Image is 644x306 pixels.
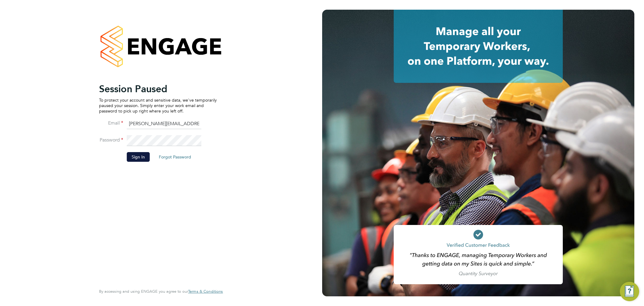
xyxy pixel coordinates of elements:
p: To protect your account and sensitive data, we've temporarily paused your session. Simply enter y... [99,97,217,114]
button: Engage Resource Center [620,282,639,301]
label: Password [99,137,123,143]
input: Enter your work email... [127,119,201,129]
button: Sign In [127,152,150,162]
label: Email [99,120,123,126]
button: Forgot Password [154,152,196,162]
h2: Session Paused [99,83,217,95]
span: By accessing and using ENGAGE you agree to our [99,289,223,294]
a: Terms & Conditions [188,289,223,294]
